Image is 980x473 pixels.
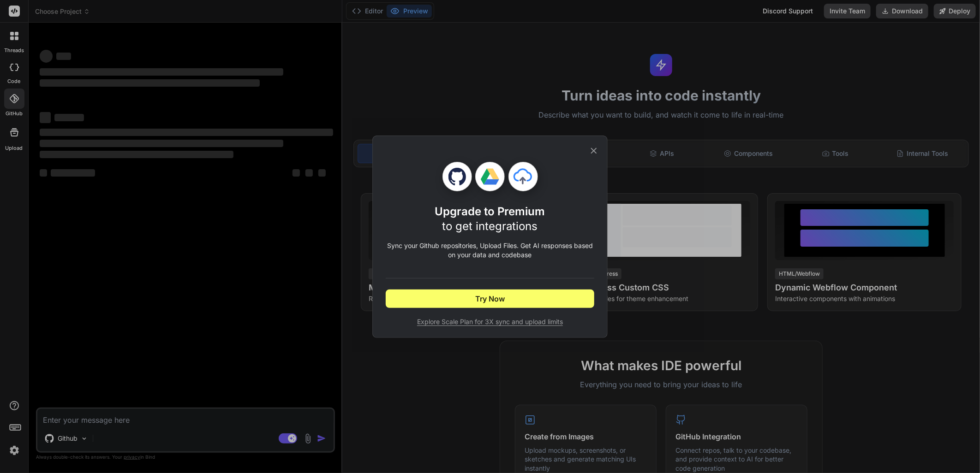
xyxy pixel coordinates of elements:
span: Explore Scale Plan for 3X sync and upload limits [386,317,594,326]
span: to get integrations [442,219,538,233]
button: Try Now [386,290,594,308]
span: Try Now [475,293,505,304]
p: Sync your Github repositories, Upload Files. Get AI responses based on your data and codebase [386,241,594,260]
h1: Upgrade to Premium [435,204,545,234]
